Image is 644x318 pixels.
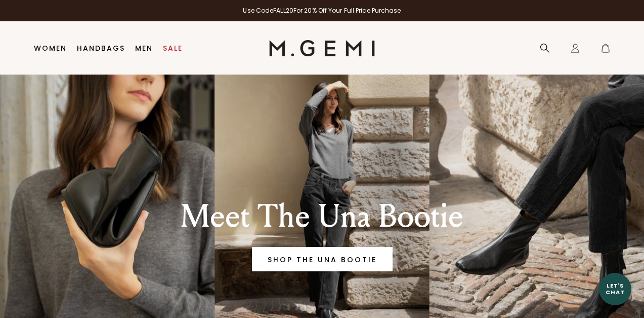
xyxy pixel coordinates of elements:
div: Meet The Una Bootie [135,198,510,235]
a: Women [34,44,67,52]
a: Handbags [77,44,125,52]
img: M.Gemi [269,40,375,56]
a: Banner primary button [252,247,393,271]
a: Men [135,44,153,52]
div: Let's Chat [599,282,631,295]
a: Sale [163,44,183,52]
strong: FALL20 [273,6,293,15]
